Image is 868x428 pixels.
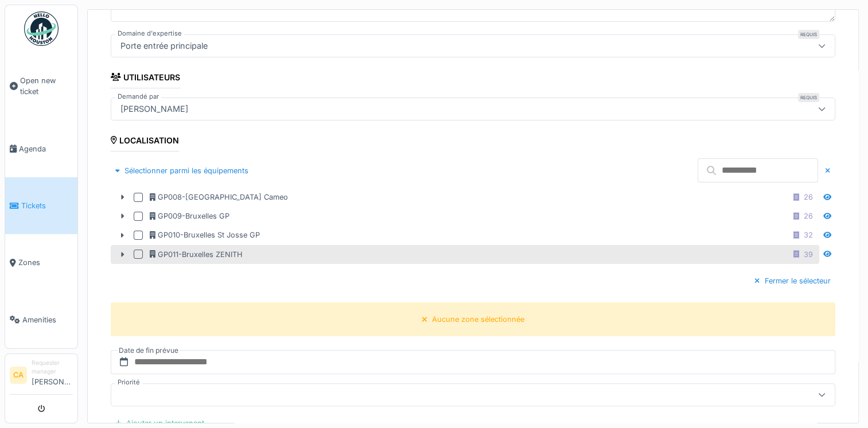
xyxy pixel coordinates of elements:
[19,143,73,154] span: Agenda
[804,229,813,240] div: 32
[115,92,161,102] label: Demandé par
[150,249,243,260] div: GP011-Bruxelles ZENITH
[798,30,819,39] div: Requis
[150,229,260,240] div: GP010-Bruxelles St Josse GP
[150,192,288,203] div: GP008-[GEOGRAPHIC_DATA] Cameo
[804,211,813,221] div: 26
[10,367,27,384] li: CA
[5,291,77,348] a: Amenities
[5,52,77,120] a: Open new ticket
[32,359,73,376] div: Requester manager
[111,69,180,88] div: Utilisateurs
[21,200,73,211] span: Tickets
[118,344,180,357] label: Date de fin prévue
[20,75,73,97] span: Open new ticket
[18,257,73,268] span: Zones
[24,11,59,46] img: Badge_color-CXgf-gQk.svg
[432,314,524,325] div: Aucune zone sélectionnée
[750,273,835,289] div: Fermer le sélecteur
[32,359,73,392] li: [PERSON_NAME]
[116,40,212,52] div: Porte entrée principale
[116,103,193,115] div: [PERSON_NAME]
[115,378,142,387] label: Priorité
[22,314,73,325] span: Amenities
[111,132,179,151] div: Localisation
[10,359,73,395] a: CA Requester manager[PERSON_NAME]
[150,211,229,221] div: GP009-Bruxelles GP
[111,163,253,178] div: Sélectionner parmi les équipements
[115,29,184,38] label: Domaine d'expertise
[5,234,77,291] a: Zones
[5,177,77,234] a: Tickets
[804,249,813,260] div: 39
[804,192,813,203] div: 26
[5,120,77,177] a: Agenda
[798,93,819,102] div: Requis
